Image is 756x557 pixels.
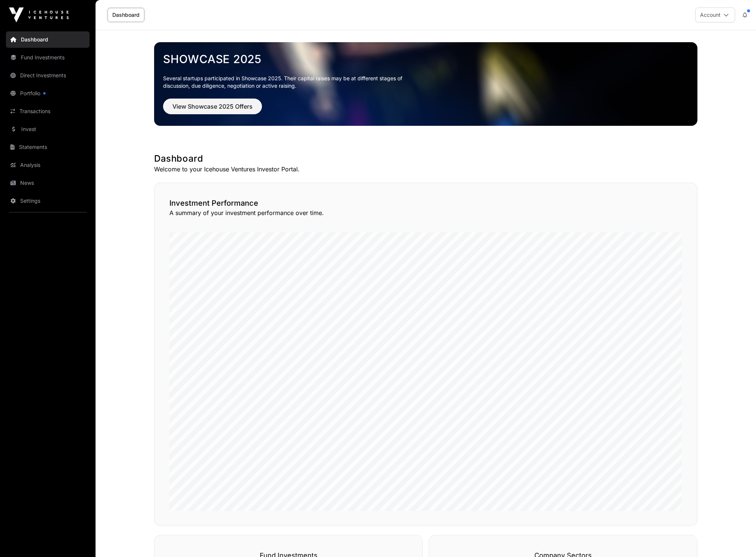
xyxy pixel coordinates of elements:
h2: Investment Performance [169,198,682,208]
p: Several startups participated in Showcase 2025. Their capital raises may be at different stages o... [163,75,414,90]
span: View Showcase 2025 Offers [172,102,253,111]
a: View Showcase 2025 Offers [163,106,262,113]
img: Showcase 2025 [154,42,697,126]
a: Portfolio [6,85,90,102]
a: Invest [6,121,90,137]
a: Dashboard [6,31,90,48]
img: Icehouse Ventures Logo [9,7,69,22]
a: Fund Investments [6,49,90,66]
a: Dashboard [107,8,144,22]
a: Statements [6,139,90,155]
a: Analysis [6,157,90,173]
p: A summary of your investment performance over time. [169,208,682,217]
p: Welcome to your Icehouse Ventures Investor Portal. [154,165,697,174]
iframe: Chat Widget [719,521,756,557]
button: Account [695,7,735,22]
a: Transactions [6,103,90,119]
a: Direct Investments [6,67,90,84]
a: Showcase 2025 [163,52,688,66]
button: View Showcase 2025 Offers [163,99,262,114]
h1: Dashboard [154,153,697,165]
a: News [6,175,90,191]
a: Settings [6,193,90,209]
